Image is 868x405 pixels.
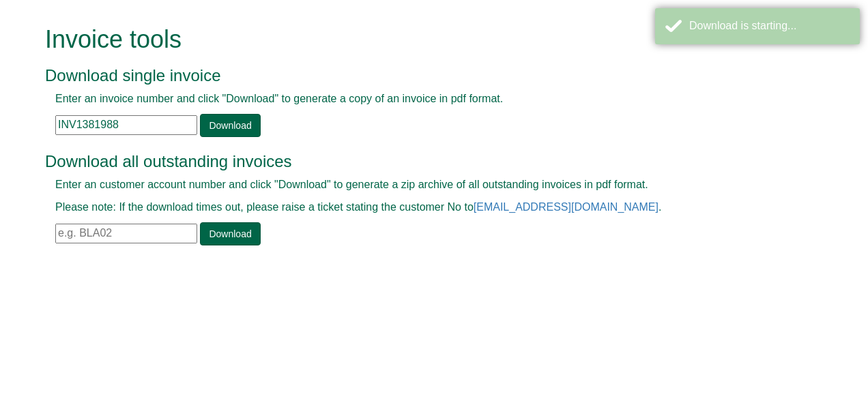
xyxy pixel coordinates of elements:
[45,67,792,85] h3: Download single invoice
[55,200,782,215] p: Please note: If the download times out, please raise a ticket stating the customer No to .
[200,114,260,137] a: Download
[689,18,850,34] div: Download is starting...
[200,222,260,245] a: Download
[55,224,197,243] input: e.g. BLA02
[55,177,782,193] p: Enter an customer account number and click "Download" to generate a zip archive of all outstandin...
[55,91,782,107] p: Enter an invoice number and click "Download" to generate a copy of an invoice in pdf format.
[474,201,659,213] a: [EMAIL_ADDRESS][DOMAIN_NAME]
[45,26,792,53] h1: Invoice tools
[45,153,792,170] h3: Download all outstanding invoices
[55,115,197,135] input: e.g. INV1234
